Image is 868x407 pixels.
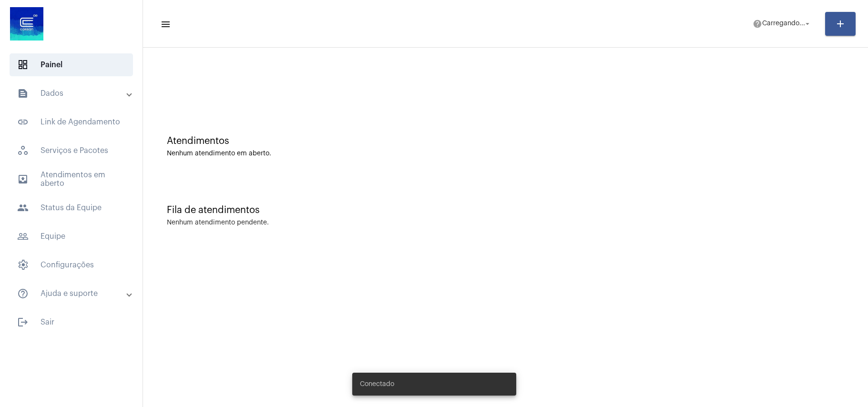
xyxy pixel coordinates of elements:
[747,14,817,33] button: Carregando...
[17,116,29,128] mat-icon: sidenav icon
[6,82,143,105] mat-expansion-panel-header: sidenav iconDados
[167,205,844,215] div: Fila de atendimentos
[17,59,29,71] span: sidenav icon
[10,111,133,133] span: Link de Agendamento
[17,288,29,299] mat-icon: sidenav icon
[167,136,844,146] div: Atendimentos
[17,202,29,214] mat-icon: sidenav icon
[753,19,762,29] mat-icon: help
[6,282,143,305] mat-expansion-panel-header: sidenav iconAjuda e suporte
[10,225,133,248] span: Equipe
[17,259,29,271] span: sidenav icon
[17,88,29,99] mat-icon: sidenav icon
[167,219,269,226] div: Nenhum atendimento pendente.
[10,53,133,76] span: Painel
[17,173,29,185] mat-icon: sidenav icon
[10,139,133,162] span: Serviços e Pacotes
[17,316,29,328] mat-icon: sidenav icon
[167,150,844,157] div: Nenhum atendimento em aberto.
[17,145,29,156] span: sidenav icon
[17,288,127,299] mat-panel-title: Ajuda e suporte
[835,18,846,30] mat-icon: add
[10,311,133,334] span: Sair
[17,88,127,99] mat-panel-title: Dados
[160,19,170,30] mat-icon: sidenav icon
[360,379,394,389] span: Conectado
[10,196,133,219] span: Status da Equipe
[10,254,133,276] span: Configurações
[17,231,29,242] mat-icon: sidenav icon
[10,168,133,191] span: Atendimentos em aberto
[8,5,46,43] img: d4669ae0-8c07-2337-4f67-34b0df7f5ae4.jpeg
[762,20,805,27] span: Carregando...
[803,20,812,28] mat-icon: arrow_drop_down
